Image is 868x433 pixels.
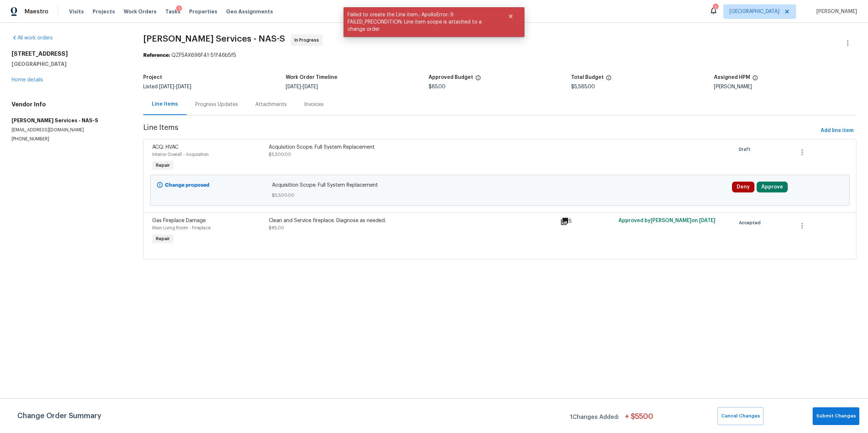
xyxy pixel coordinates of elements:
span: - [159,84,191,89]
h5: [PERSON_NAME] Services - NAS-S [12,117,126,124]
a: All work orders [12,35,53,41]
span: [DATE] [286,84,301,89]
h5: Work Order Timeline [286,75,337,80]
h5: Assigned HPM [714,75,750,80]
button: Approve [757,182,788,192]
span: The hpm assigned to this work order. [752,75,758,84]
div: 5 [560,217,614,226]
span: $5,500.00 [272,192,728,199]
span: Draft [739,146,753,153]
span: Accepted [739,219,763,226]
div: Acquisition Scope: Full System Replacement [269,144,556,151]
span: The total cost of line items that have been proposed by Opendoor. This sum includes line items th... [606,75,612,84]
span: Acquisition Scope: Full System Replacement [272,182,728,189]
span: Properties [189,8,217,15]
h5: [GEOGRAPHIC_DATA] [12,60,126,68]
span: Tasks [165,9,180,14]
span: [DATE] [699,218,715,223]
span: Projects [93,8,115,15]
span: Gas Fireplace Damage [152,218,206,223]
span: $85.00 [269,226,284,230]
span: Add line item [821,126,854,135]
h5: Project [143,75,162,80]
h2: [STREET_ADDRESS] [12,50,126,58]
span: The total cost of line items that have been approved by both Opendoor and the Trade Partner. This... [475,75,481,84]
span: Line Items [143,124,818,137]
span: Work Orders [124,8,157,15]
span: [DATE] [176,84,191,89]
p: [PHONE_NUMBER] [12,136,126,142]
button: Add line item [818,124,856,137]
button: Deny [732,182,754,192]
span: [GEOGRAPHIC_DATA] [729,8,779,15]
span: Geo Assignments [226,8,273,15]
div: Progress Updates [195,101,238,108]
span: [PERSON_NAME] [813,8,857,15]
span: Maestro [25,8,48,15]
div: Attachments [255,101,287,108]
button: Close [499,9,523,24]
div: Invoices [304,101,324,108]
span: Interior Overall - Acquisition [152,152,209,157]
span: ACQ: HVAC [152,145,178,150]
a: Home details [12,77,43,82]
h5: Total Budget [571,75,604,80]
span: Listed [143,84,191,89]
span: [PERSON_NAME] Services - NAS-S [143,34,285,43]
p: [EMAIL_ADDRESS][DOMAIN_NAME] [12,127,126,133]
b: Change proposed [165,183,209,188]
div: 7 [713,4,718,12]
span: - [286,84,318,89]
span: Visits [69,8,84,15]
span: Main Living Room - Fireplace [152,226,210,230]
span: Repair [153,235,173,242]
span: Failed to create the Line item.: ApolloError: 9 FAILED_PRECONDITION: Line item scope is attached ... [344,7,499,37]
span: In Progress [294,37,322,44]
div: Line Items [152,101,178,108]
h5: Approved Budget [429,75,473,80]
span: [DATE] [303,84,318,89]
div: [PERSON_NAME] [714,84,856,89]
div: Clean and Service fireplace. Diagnose as needed. [269,217,556,224]
b: Reference: [143,53,170,58]
div: 1 [176,5,182,13]
span: Approved by [PERSON_NAME] on [618,218,715,223]
span: $85.00 [429,84,446,89]
span: $5,500.00 [269,152,291,157]
span: Repair [153,162,173,169]
div: QZF5AX696F41-51f46b5f5 [143,52,856,59]
h4: Vendor Info [12,101,126,108]
span: [DATE] [159,84,174,89]
span: $5,585.00 [571,84,595,89]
